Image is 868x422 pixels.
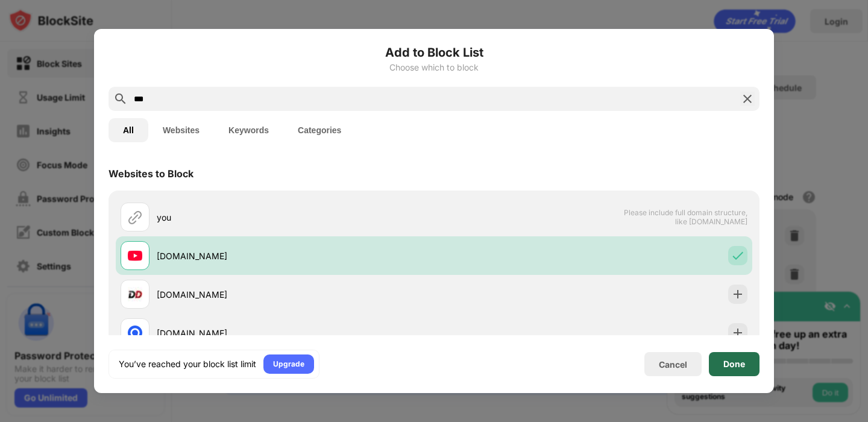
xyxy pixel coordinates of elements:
[128,210,142,224] img: url.svg
[157,288,434,301] div: [DOMAIN_NAME]
[108,43,759,61] h6: Add to Block List
[623,208,747,226] span: Please include full domain structure, like [DOMAIN_NAME]
[128,287,142,301] img: favicons
[108,118,148,142] button: All
[283,118,356,142] button: Categories
[740,92,755,106] img: search-close
[128,248,142,263] img: favicons
[659,359,687,370] div: Cancel
[723,359,745,369] div: Done
[148,118,214,142] button: Websites
[157,327,434,339] div: [DOMAIN_NAME]
[214,118,283,142] button: Keywords
[157,211,434,224] div: you
[273,358,304,370] div: Upgrade
[157,250,434,262] div: [DOMAIN_NAME]
[108,63,759,72] div: Choose which to block
[119,358,256,370] div: You’ve reached your block list limit
[113,92,128,106] img: search.svg
[128,326,142,340] img: favicons
[108,168,193,180] div: Websites to Block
